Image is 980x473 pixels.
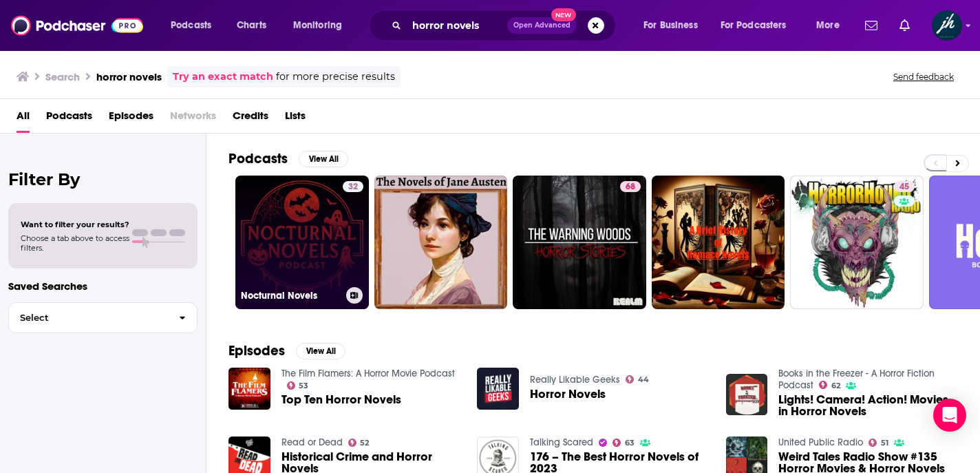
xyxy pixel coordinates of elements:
a: 45 [790,176,924,309]
a: PodcastsView All [228,150,348,167]
a: All [17,105,30,133]
h3: Search [45,70,80,83]
a: Show notifications dropdown [894,14,915,37]
img: Horror Novels [477,368,519,410]
a: Credits [233,105,268,133]
span: 68 [626,180,635,194]
a: Podcasts [46,105,92,133]
input: Search podcasts, credits, & more... [407,14,507,36]
div: Search podcasts, credits, & more... [382,10,629,41]
a: 45 [894,181,915,192]
button: open menu [161,14,229,36]
a: 62 [819,381,840,389]
span: 53 [299,383,308,389]
h2: Filter By [8,169,198,189]
a: 52 [348,439,370,447]
span: New [551,8,576,21]
a: Try an exact match [173,69,273,85]
a: United Public Radio [778,437,863,448]
h2: Podcasts [228,150,288,167]
span: for more precise results [276,69,395,85]
button: open menu [634,14,715,36]
span: Networks [170,105,216,133]
button: open menu [807,14,857,36]
a: Horror Novels [530,388,606,400]
button: open menu [284,14,360,36]
button: Show profile menu [932,10,962,41]
img: Lights! Camera! Action! Movies in Horror Novels [726,374,768,416]
span: 32 [348,180,358,194]
h2: Episodes [228,342,285,359]
a: Charts [228,14,275,36]
span: Want to filter your results? [21,220,129,229]
a: Talking Scared [530,437,593,448]
span: Charts [237,16,266,35]
a: 68 [513,176,646,309]
span: 44 [638,377,649,383]
a: 32 [343,181,363,192]
img: Top Ten Horror Novels [228,368,270,410]
span: 52 [360,440,369,446]
h3: horror novels [96,70,162,83]
a: 63 [612,439,635,447]
a: 53 [287,381,309,390]
a: Top Ten Horror Novels [281,394,401,406]
a: 51 [869,439,888,447]
a: Show notifications dropdown [860,14,883,37]
a: EpisodesView All [228,342,345,359]
span: Podcasts [171,16,211,35]
span: 62 [831,383,840,389]
span: Choose a tab above to access filters. [21,233,129,253]
img: Podchaser - Follow, Share and Rate Podcasts [11,12,143,39]
span: 45 [899,180,909,194]
a: Lists [285,105,306,133]
span: Logged in as JHPublicRelations [932,10,962,41]
a: Episodes [109,105,153,133]
button: Open AdvancedNew [507,17,577,34]
a: The Film Flamers: A Horror Movie Podcast [281,368,455,379]
button: open menu [712,14,807,36]
a: 68 [620,181,641,192]
a: 32Nocturnal Novels [235,176,369,309]
span: More [816,16,840,35]
span: Monitoring [293,16,342,35]
span: Open Advanced [513,22,571,29]
span: For Podcasters [721,16,787,35]
a: Books in the Freezer - A Horror Fiction Podcast [778,368,935,391]
a: Lights! Camera! Action! Movies in Horror Novels [778,394,958,417]
button: View All [299,151,348,167]
button: Send feedback [889,71,958,83]
button: View All [296,343,345,359]
span: For Business [643,16,698,35]
h3: Nocturnal Novels [241,290,341,302]
a: 44 [626,375,649,383]
div: Open Intercom Messenger [933,399,966,432]
span: Select [9,313,168,322]
button: Select [8,302,198,333]
a: Read or Dead [281,437,343,448]
a: Really Likable Geeks [530,374,620,386]
span: 51 [881,440,888,446]
img: User Profile [932,10,962,41]
p: Saved Searches [8,280,198,293]
span: 63 [625,440,635,446]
